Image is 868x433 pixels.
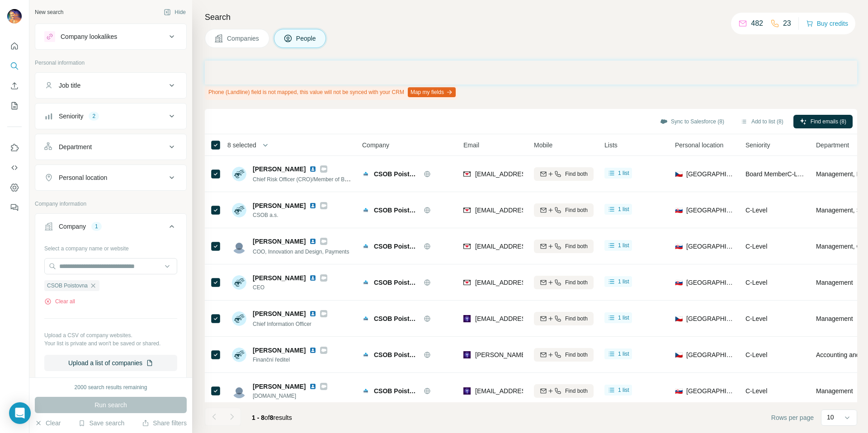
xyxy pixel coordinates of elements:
[463,169,471,179] img: provider findymail logo
[675,350,683,359] span: 🇨🇿
[253,273,306,282] span: [PERSON_NAME]
[475,170,582,178] span: [EMAIL_ADDRESS][DOMAIN_NAME]
[686,206,735,215] span: [GEOGRAPHIC_DATA]
[7,199,22,216] button: Feedback
[253,211,327,219] span: CSOB a.s.
[771,413,814,422] span: Rows per page
[78,419,124,428] button: Save search
[793,115,853,128] button: Find emails (8)
[362,207,369,214] img: Logo of CSOB Poistovna
[232,167,246,181] img: Avatar
[232,275,246,290] img: Avatar
[734,115,790,128] button: Add to list (8)
[309,165,316,173] img: LinkedIn logo
[205,61,857,85] iframe: Banner
[534,384,594,398] button: Find both
[253,283,327,292] span: CEO
[604,141,618,150] span: Lists
[253,175,385,183] span: Chief Risk Officer (CRO)/Member of Board of Directors
[745,387,767,395] span: C-Level
[232,311,246,326] img: Avatar
[232,239,246,254] img: Avatar
[374,350,419,359] span: CSOB Poistovna
[675,242,683,251] span: 🇸🇰
[745,279,767,286] span: C-Level
[806,17,848,30] button: Buy credits
[475,279,582,286] span: [EMAIL_ADDRESS][DOMAIN_NAME]
[463,141,479,150] span: Email
[44,297,75,306] button: Clear all
[362,243,369,250] img: Logo of CSOB Poistovna
[463,242,471,251] img: provider findymail logo
[374,169,419,179] span: CSOB Poistovna
[475,207,582,214] span: [EMAIL_ADDRESS][DOMAIN_NAME]
[686,386,735,395] span: [GEOGRAPHIC_DATA]
[7,179,22,196] button: Dashboard
[374,314,419,323] span: CSOB Poistovna
[374,386,419,395] span: CSOB Poistovna
[47,282,88,290] span: CSOB Poistovna
[227,34,260,43] span: Companies
[9,402,31,424] div: Open Intercom Messenger
[270,414,274,421] span: 8
[253,309,306,318] span: [PERSON_NAME]
[675,314,683,323] span: 🇨🇿
[309,202,316,209] img: LinkedIn logo
[7,58,22,74] button: Search
[75,383,147,391] div: 2000 search results remaining
[91,222,102,231] div: 1
[309,274,316,282] img: LinkedIn logo
[362,351,369,358] img: Logo of CSOB Poistovna
[463,314,471,323] img: provider leadmagic logo
[654,115,731,128] button: Sync to Salesforce (8)
[374,242,419,251] span: CSOB Poistovna
[253,346,306,355] span: [PERSON_NAME]
[675,169,683,179] span: 🇨🇿
[35,105,186,127] button: Seniority2
[7,98,22,114] button: My lists
[534,312,594,325] button: Find both
[816,278,853,287] span: Management
[565,387,588,395] span: Find both
[362,387,369,395] img: Logo of CSOB Poistovna
[35,419,61,428] button: Clear
[61,32,117,41] div: Company lookalikes
[253,321,311,327] span: Chief Information Officer
[232,384,246,398] img: Avatar
[816,386,853,395] span: Management
[7,9,22,24] img: Avatar
[463,350,471,359] img: provider leadmagic logo
[35,8,63,16] div: New search
[565,278,588,287] span: Find both
[309,347,316,354] img: LinkedIn logo
[534,276,594,289] button: Find both
[362,279,369,286] img: Logo of CSOB Poistovna
[811,118,846,126] span: Find emails (8)
[35,26,186,47] button: Company lookalikes
[89,112,99,120] div: 2
[7,140,22,156] button: Use Surfe on LinkedIn
[7,78,22,94] button: Enrich CSV
[59,112,83,121] div: Seniority
[565,315,588,323] span: Find both
[675,278,683,287] span: 🇸🇰
[35,136,186,158] button: Department
[253,382,306,391] span: [PERSON_NAME]
[534,240,594,253] button: Find both
[618,386,629,394] span: 1 list
[157,5,192,19] button: Hide
[59,142,92,151] div: Department
[253,356,327,364] span: Finanční ředitel
[565,351,588,359] span: Find both
[59,81,80,90] div: Job title
[374,206,419,215] span: CSOB Poistovna
[35,216,186,241] button: Company1
[142,419,187,428] button: Share filters
[253,201,306,210] span: [PERSON_NAME]
[362,141,389,150] span: Company
[309,238,316,245] img: LinkedIn logo
[35,75,186,96] button: Job title
[7,160,22,176] button: Use Surfe API
[252,414,264,421] span: 1 - 8
[309,310,316,317] img: LinkedIn logo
